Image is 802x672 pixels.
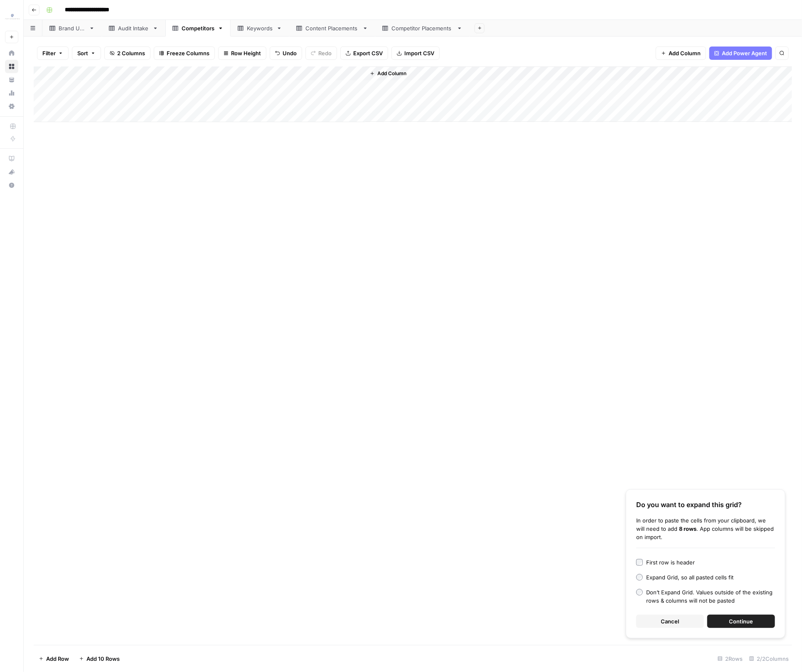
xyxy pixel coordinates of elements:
div: Competitor Placements [391,24,453,32]
button: Redo [305,47,337,60]
button: Add Column [367,68,410,79]
input: First row is header [636,559,643,566]
button: Freeze Columns [154,47,215,60]
button: 2 Columns [104,47,150,60]
a: Your Data [5,73,18,86]
div: 2/2 Columns [746,652,792,665]
div: In order to paste the cells from your clipboard, we will need to add . App columns will be skippe... [636,516,775,541]
button: Undo [270,47,302,60]
button: Add Column [656,47,706,60]
a: Settings [5,100,18,113]
span: Add Row [46,655,69,663]
div: Keywords [247,24,273,32]
button: Workspace: PartnerCentric Sales Tools [5,7,18,27]
div: Content Placements [305,24,359,32]
a: Competitor Placements [375,20,470,37]
a: Home [5,47,18,60]
a: Competitors [165,20,231,37]
span: Sort [77,49,88,57]
span: Continue [729,617,753,625]
span: Cancel [661,617,679,625]
div: First row is header [646,558,695,567]
b: 8 rows [679,525,696,532]
button: Add Row [34,652,74,665]
a: AirOps Academy [5,152,18,165]
span: Filter [42,49,56,57]
span: Add 10 Rows [86,655,120,663]
div: 2 Rows [714,652,746,665]
div: Do you want to expand this grid? [636,500,775,510]
span: Add Power Agent [722,49,767,57]
button: Add Power Agent [709,47,772,60]
span: Add Column [669,49,701,57]
button: Continue [707,615,775,628]
a: Keywords [231,20,289,37]
span: Row Height [231,49,261,57]
span: Undo [283,49,297,57]
div: Competitors [182,24,214,32]
span: Export CSV [353,49,383,57]
div: Brand URL [59,24,86,32]
span: Import CSV [404,49,434,57]
span: 2 Columns [117,49,145,57]
span: Freeze Columns [167,49,209,57]
div: Don’t Expand Grid. Values outside of the existing rows & columns will not be pasted [646,588,775,605]
button: Sort [72,47,101,60]
button: Filter [37,47,69,60]
button: Cancel [636,615,704,628]
span: Redo [318,49,332,57]
button: Row Height [218,47,266,60]
button: Import CSV [391,47,440,60]
input: Expand Grid, so all pasted cells fit [636,574,643,581]
button: Add 10 Rows [74,652,125,665]
input: Don’t Expand Grid. Values outside of the existing rows & columns will not be pasted [636,589,643,596]
a: Usage [5,86,18,100]
span: Add Column [377,70,406,77]
a: Browse [5,60,18,73]
button: What's new? [5,165,18,179]
button: Help + Support [5,179,18,192]
img: PartnerCentric Sales Tools Logo [5,10,20,25]
a: Content Placements [289,20,375,37]
div: Expand Grid, so all pasted cells fit [646,573,733,581]
a: Brand URL [42,20,102,37]
a: Audit Intake [102,20,165,37]
div: Audit Intake [118,24,149,32]
button: Export CSV [340,47,388,60]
